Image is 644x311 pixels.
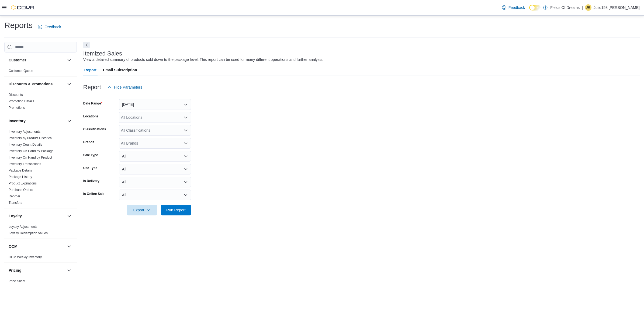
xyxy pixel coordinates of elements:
span: Feedback [508,5,525,10]
button: Loyalty [66,213,72,219]
span: Inventory On Hand by Product [9,155,52,160]
h3: Pricing [9,268,21,273]
span: JR [586,4,590,11]
label: Brands [83,140,94,144]
span: Inventory by Product Historical [9,136,53,140]
button: Open list of options [183,115,188,120]
button: Pricing [9,268,65,273]
button: [DATE] [119,99,191,110]
span: Hide Parameters [114,85,142,90]
button: Next [83,42,90,48]
a: Product Expirations [9,181,37,185]
a: Reorder [9,194,20,198]
label: Date Range [83,101,102,106]
a: Discounts [9,93,23,97]
button: Discounts & Promotions [9,81,65,87]
span: Promotions [9,106,25,110]
span: Export [130,205,154,215]
button: All [119,190,191,200]
span: Email Subscription [103,65,137,75]
a: Loyalty Adjustments [9,225,37,229]
button: Customer [66,57,72,63]
h3: Discounts & Promotions [9,81,53,87]
span: Package Details [9,168,32,173]
a: Inventory On Hand by Product [9,156,52,159]
button: Customer [9,57,65,63]
p: Julio158 [PERSON_NAME] [594,4,640,11]
button: All [119,151,191,162]
h3: Loyalty [9,213,22,219]
span: Product Expirations [9,181,37,186]
span: Feedback [44,24,61,30]
button: Hide Parameters [105,82,144,93]
a: Loyalty Redemption Values [9,231,48,235]
a: Package Details [9,169,32,172]
a: Customer Queue [9,69,33,73]
a: Purchase Orders [9,188,33,192]
button: All [119,164,191,174]
button: Run Report [161,205,191,215]
button: Export [127,205,157,215]
span: Inventory On Hand by Package [9,149,54,153]
a: Inventory by Product Historical [9,136,53,140]
a: Promotions [9,106,25,110]
label: Is Online Sale [83,192,105,196]
span: Discounts [9,93,23,97]
h3: Customer [9,57,26,63]
span: OCM Weekly Inventory [9,255,42,259]
input: Dark Mode [529,5,541,11]
button: OCM [66,243,72,250]
div: Discounts & Promotions [4,92,77,113]
button: Loyalty [9,213,65,219]
div: Loyalty [4,223,77,239]
label: Classifications [83,127,106,131]
span: Inventory Transactions [9,162,41,166]
a: Inventory On Hand by Package [9,149,54,153]
button: Inventory [9,118,65,124]
span: Reorder [9,194,20,198]
p: Fields Of Dreams [550,4,580,11]
a: Transfers [9,201,22,205]
h3: Itemized Sales [83,50,122,57]
button: Open list of options [183,128,188,132]
img: Cova [11,5,35,10]
label: Use Type [83,166,97,170]
div: OCM [4,254,77,263]
span: Purchase Orders [9,188,33,192]
div: Julio158 Retana [585,4,591,11]
button: Discounts & Promotions [66,81,72,87]
label: Is Delivery [83,179,99,183]
button: Pricing [66,267,72,274]
label: Sale Type [83,153,98,157]
div: Inventory [4,128,77,208]
div: Customer [4,68,77,76]
h1: Reports [4,20,33,31]
label: Locations [83,114,99,118]
button: Open list of options [183,141,188,145]
h3: Report [83,84,101,90]
span: Customer Queue [9,69,33,73]
a: Inventory Adjustments [9,130,40,134]
p: | [582,4,583,11]
button: Inventory [66,118,72,124]
h3: Inventory [9,118,26,124]
span: Report [84,65,96,75]
span: Loyalty Redemption Values [9,231,48,235]
a: OCM Weekly Inventory [9,255,42,259]
a: Price Sheet [9,279,25,283]
a: Promotion Details [9,99,34,103]
button: OCM [9,244,65,249]
a: Inventory Count Details [9,143,42,146]
div: View a detailed summary of products sold down to the package level. This report can be used for m... [83,57,323,62]
span: Promotion Details [9,99,34,103]
span: Inventory Adjustments [9,130,40,134]
button: All [119,177,191,187]
div: Pricing [4,278,77,286]
a: Package History [9,175,32,179]
a: Feedback [36,22,63,32]
a: Inventory Transactions [9,162,41,166]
